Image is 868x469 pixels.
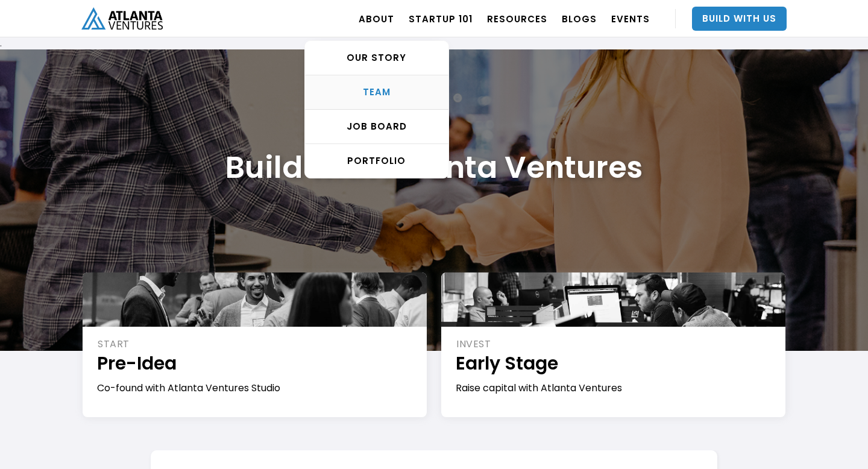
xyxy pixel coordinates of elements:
[409,2,473,36] a: Startup 101
[562,2,597,36] a: BLOGS
[97,351,414,376] h1: Pre-Idea
[611,2,650,36] a: EVENTS
[305,155,448,167] div: PORTFOLIO
[456,338,772,351] div: INVEST
[305,86,448,98] div: TEAM
[98,338,414,351] div: START
[305,41,448,75] a: OUR STORY
[441,272,785,417] a: INVESTEarly StageRaise capital with Atlanta Ventures
[225,149,643,186] h1: Build with Atlanta Ventures
[359,2,394,36] a: ABOUT
[305,121,448,133] div: Job Board
[456,351,772,376] h1: Early Stage
[305,110,448,144] a: Job Board
[692,7,787,31] a: Build With Us
[487,2,547,36] a: RESOURCES
[305,144,448,178] a: PORTFOLIO
[83,272,427,417] a: STARTPre-IdeaCo-found with Atlanta Ventures Studio
[305,75,448,110] a: TEAM
[97,382,414,395] div: Co-found with Atlanta Ventures Studio
[305,52,448,64] div: OUR STORY
[456,382,772,395] div: Raise capital with Atlanta Ventures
